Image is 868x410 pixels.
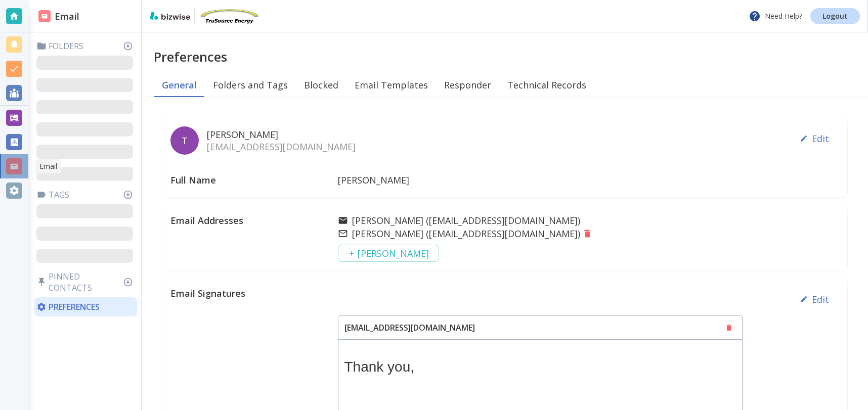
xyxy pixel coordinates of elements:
[39,161,57,171] p: Email
[338,171,409,189] p: [PERSON_NAME]
[36,271,137,293] p: Pinned Contacts
[36,40,137,52] p: Folders
[154,73,205,97] button: General
[154,49,868,65] h2: Preferences
[207,141,356,153] p: [EMAIL_ADDRESS][DOMAIN_NAME]
[170,287,338,299] p: Email Signatures
[182,134,188,147] p: T
[812,293,829,305] p: Edit
[205,73,296,97] button: Folders and Tags
[796,126,833,151] button: Edit
[352,214,580,226] p: [PERSON_NAME] ( [EMAIL_ADDRESS][DOMAIN_NAME] )
[34,297,137,316] div: Preferences
[436,73,499,97] button: Responder
[812,132,829,145] p: Edit
[207,128,356,141] p: [PERSON_NAME]
[170,214,338,226] p: Email Addresses
[38,10,79,23] h2: Email
[170,171,338,189] p: Full Name
[810,8,860,24] a: Logout
[346,73,436,97] button: Email Templates
[338,316,481,339] p: [EMAIL_ADDRESS][DOMAIN_NAME]
[796,287,833,311] button: Edit
[749,10,802,22] p: Need Help?
[296,73,346,97] button: Blocked
[338,245,439,262] button: [PERSON_NAME]
[150,12,190,20] img: bizwise
[36,301,135,312] p: Preferences
[36,189,137,200] p: Tags
[38,10,51,22] img: DashboardSidebarEmail.svg
[352,227,580,240] p: [PERSON_NAME] ( [EMAIL_ADDRESS][DOMAIN_NAME] )
[199,8,259,24] img: TruSource Energy, Inc.
[499,73,594,97] button: Technical Records
[822,13,848,20] p: Logout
